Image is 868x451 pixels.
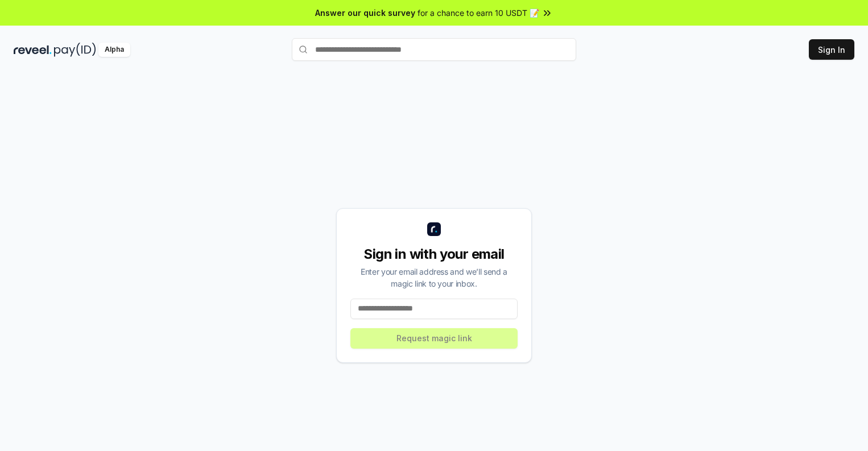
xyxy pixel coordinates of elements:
[350,245,518,263] div: Sign in with your email
[350,266,518,289] div: Enter your email address and we’ll send a magic link to your inbox.
[418,7,539,19] span: for a chance to earn 10 USDT 📝
[315,7,415,19] span: Answer our quick survey
[14,43,52,57] img: reveel_dark
[54,43,96,57] img: pay_id
[809,39,854,60] button: Sign In
[427,222,441,236] img: logo_small
[98,43,130,57] div: Alpha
